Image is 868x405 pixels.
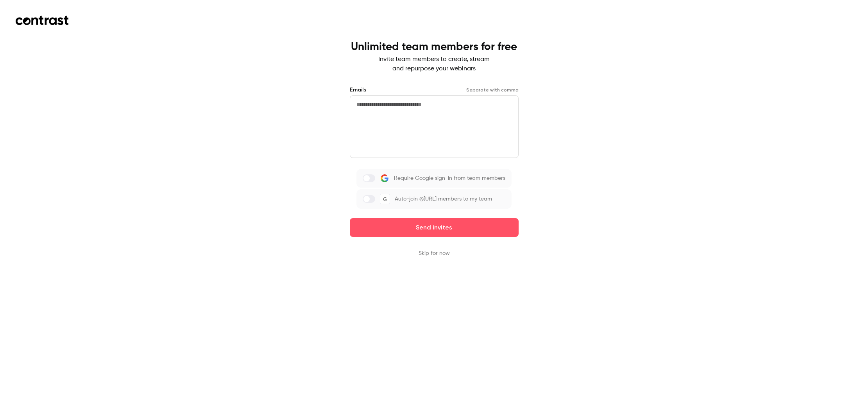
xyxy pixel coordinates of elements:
button: Send invites [350,218,519,237]
img: WaterStreet Co [380,194,390,204]
label: Auto-join @[URL] members to my team [356,189,512,209]
button: Skip for now [419,249,450,257]
p: Separate with comma [466,87,519,93]
label: Require Google sign-in from team members [356,169,512,188]
h1: Unlimited team members for free [351,41,517,53]
label: Emails [350,86,366,94]
p: Invite team members to create, stream and repurpose your webinars [351,55,517,73]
